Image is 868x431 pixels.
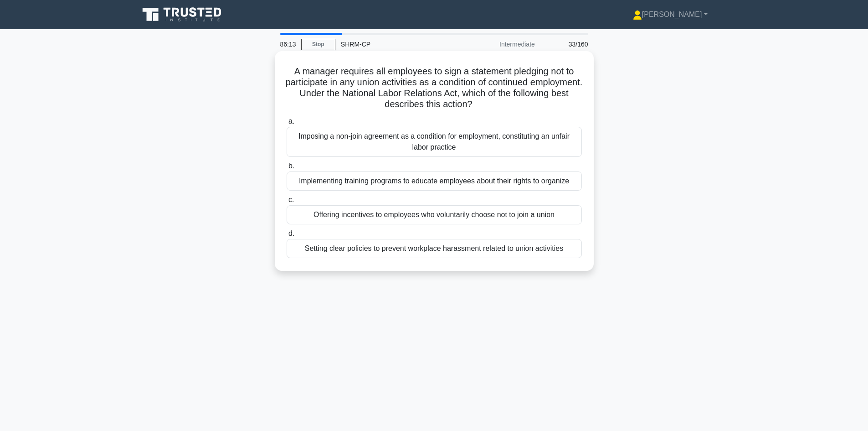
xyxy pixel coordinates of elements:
[287,127,582,157] div: Imposing a non-join agreement as a condition for employment, constituting an unfair labor practice
[275,35,301,53] div: 86:13
[540,35,594,53] div: 33/160
[288,117,294,125] span: a.
[287,239,582,258] div: Setting clear policies to prevent workplace harassment related to union activities
[288,196,294,203] span: c.
[335,35,461,53] div: SHRM-CP
[301,39,335,50] a: Stop
[461,35,540,53] div: Intermediate
[287,205,582,224] div: Offering incentives to employees who voluntarily choose not to join a union
[287,171,582,191] div: Implementing training programs to educate employees about their rights to organize
[288,229,294,237] span: d.
[286,66,583,110] h5: A manager requires all employees to sign a statement pledging not to participate in any union act...
[288,162,294,170] span: b.
[611,5,729,24] a: [PERSON_NAME]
